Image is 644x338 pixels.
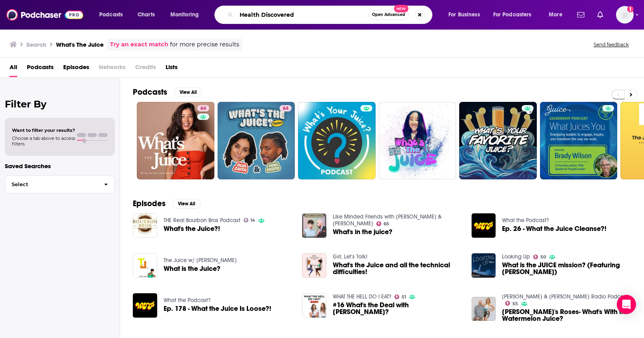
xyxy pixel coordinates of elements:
[99,61,126,77] span: Networks
[12,127,75,133] span: Want to filter your results?
[63,61,89,77] span: Episodes
[137,102,214,179] a: 64
[164,217,240,224] a: THE Real Bourbon Bros Podcast
[394,5,408,12] span: New
[333,262,462,275] a: What's the Juice and all the technical difficulties!
[616,6,634,24] button: Show profile menu
[5,175,115,193] button: Select
[174,87,202,97] button: View All
[502,293,628,300] a: Jon & Chantel Radio Podcast
[302,213,326,238] img: What's in the juice?
[5,162,115,170] p: Saved Searches
[26,41,46,48] h3: Search
[376,221,389,226] a: 65
[133,293,157,318] img: Ep. 178 - What the Juice Is Loose?!
[627,6,634,12] svg: Add a profile image
[164,225,220,232] a: What's the Juice?!
[10,61,17,77] a: All
[502,308,631,322] a: Chantel's Roses- What's With the Watermelon Juice?
[166,61,178,77] a: Lists
[170,40,239,49] span: for more precise results
[172,199,201,209] button: View All
[283,105,288,113] span: 64
[250,219,255,222] span: 14
[333,229,392,235] span: What's in the juice?
[5,182,98,187] span: Select
[472,297,496,321] img: Chantel's Roses- What's With the Watermelon Juice?
[197,105,209,111] a: 64
[133,253,157,278] a: What is the Juice?
[302,293,326,318] img: #16 What's the Deal with Celery Juice?
[5,98,115,110] h2: Filter By
[540,255,546,259] span: 50
[472,213,496,238] img: Ep. 26 - What the Juice Cleanse?!
[170,9,199,20] span: Monitoring
[333,302,462,315] span: #16 What's the Deal with [PERSON_NAME]?
[110,40,168,49] a: Try an exact match
[56,41,104,48] h3: What's The Juice
[591,41,631,48] button: Send feedback
[488,8,543,21] button: open menu
[502,253,530,260] a: Looking Up
[133,213,157,238] img: What's the Juice?!
[533,254,546,259] a: 50
[164,305,271,312] a: Ep. 178 - What the Juice Is Loose?!
[443,8,490,21] button: open menu
[384,222,389,226] span: 65
[333,213,442,227] a: Like Minded Friends with Tom Allen & Suzi Ruffell
[133,199,166,209] h2: Episodes
[133,87,167,97] h2: Podcasts
[502,262,631,275] a: What is the JUICE mission? (Featuring Nicolas Altobelli)
[218,102,295,179] a: 64
[132,8,160,21] a: Charts
[12,135,75,147] span: Choose a tab above to access filters.
[502,262,631,275] span: What is the JUICE mission? (Featuring [PERSON_NAME])
[333,293,391,300] a: WHAT THE HELL DO I EAT?
[302,253,326,278] img: What's the Juice and all the technical difficulties!
[133,199,201,209] a: EpisodesView All
[164,297,210,304] a: What the Podcast?
[135,61,156,77] span: Credits
[617,295,636,314] div: Open Intercom Messenger
[502,217,549,224] a: What the Podcast?
[6,7,83,22] img: Podchaser - Follow, Share and Rate Podcasts
[133,87,202,97] a: PodcastsView All
[164,257,237,264] a: The Juice w/ Jared
[502,308,631,322] span: [PERSON_NAME]'s Roses- What's With the Watermelon Juice?
[616,6,634,24] span: Logged in as kochristina
[493,9,532,20] span: For Podcasters
[368,10,409,20] button: Open AdvancedNew
[333,253,367,260] a: Girl, Let’s Talk!
[333,302,462,315] a: #16 What's the Deal with Celery Juice?
[512,302,518,306] span: 55
[502,225,606,232] a: Ep. 26 - What the Juice Cleanse?!
[164,265,220,272] a: What is the Juice?
[394,294,406,299] a: 51
[99,9,123,20] span: Podcasts
[94,8,133,21] button: open menu
[472,253,496,278] img: What is the JUICE mission? (Featuring Nicolas Altobelli)
[549,9,562,20] span: More
[138,9,155,20] span: Charts
[280,105,292,111] a: 64
[402,295,406,299] span: 51
[200,105,206,113] span: 64
[27,61,54,77] a: Podcasts
[448,9,480,20] span: For Business
[574,8,588,22] a: Show notifications dropdown
[505,301,518,306] a: 55
[372,13,405,17] span: Open Advanced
